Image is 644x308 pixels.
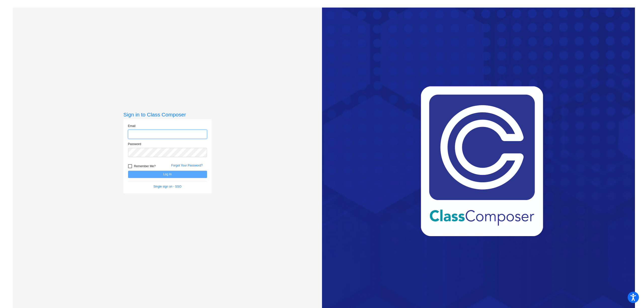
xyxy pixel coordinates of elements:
[128,124,136,128] label: Email
[153,185,181,188] a: Single sign on - SSO
[128,171,207,178] button: Log In
[128,142,141,146] label: Password
[134,163,156,169] span: Remember Me?
[171,164,203,167] a: Forgot Your Password?
[124,111,212,118] h3: Sign in to Class Composer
